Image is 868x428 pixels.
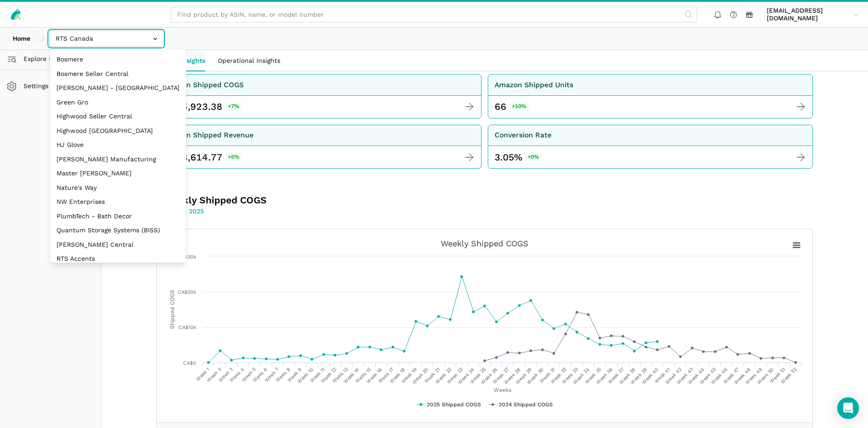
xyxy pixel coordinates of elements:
tspan: Week 4 [228,367,245,383]
span: +7% [226,103,242,111]
tspan: Week 34 [572,367,591,386]
a: Home [6,31,37,47]
button: Bosmere Seller Central [50,67,186,81]
tspan: Week 46 [710,367,729,386]
tspan: Shipped COGS [169,290,175,329]
tspan: Week 31 [538,367,557,385]
span: Explore Data [9,54,63,65]
tspan: Week 35 [584,367,602,385]
tspan: Week 16 [365,367,383,385]
button: [PERSON_NAME] Manufacturing [50,152,186,167]
text: CA$20k [178,289,196,295]
tspan: Week 27 [491,367,510,385]
tspan: Week 1 [195,367,211,382]
span: +5% [226,153,242,161]
div: 3.05% [495,151,542,164]
tspan: Week 14 [342,367,360,385]
tspan: Week 21 [423,367,441,385]
button: [PERSON_NAME] Central [50,238,186,252]
h3: Weekly Shipped COGS [163,194,427,207]
input: RTS Canada [49,31,163,47]
div: Conversion Rate [495,130,552,141]
tspan: 2025 Shipped COGS [427,401,481,408]
tspan: Week 42 [664,367,683,386]
tspan: Week 19 [400,367,418,385]
tspan: Week 11 [309,367,326,384]
tspan: Week 38 [618,367,637,386]
p: 2024 vs 2025 [163,207,427,216]
button: Nature's Way [50,181,186,195]
tspan: Week 48 [733,367,752,386]
tspan: Week 47 [722,367,741,385]
tspan: Week 50 [756,367,775,386]
tspan: Week 43 [675,367,694,386]
button: PlumbTech - Bath Decor [50,209,186,224]
tspan: Week 44 [687,367,706,386]
input: Find product by ASIN, name, or model number [171,7,697,23]
tspan: Week 28 [503,367,522,386]
tspan: Week 17 [377,367,395,385]
button: Highwood Seller Central [50,109,186,124]
span: 8,614.77 [182,151,222,164]
div: 66 [495,100,506,113]
tspan: Week 32 [549,367,568,385]
button: Green Gro [50,95,186,110]
button: Master [PERSON_NAME] [50,166,186,181]
button: Quantum Storage Systems (BISS) [50,223,186,238]
tspan: Week 6 [251,367,268,383]
a: Amazon Shipped Units 66 +10% [488,74,813,118]
tspan: Week 23 [446,367,464,385]
tspan: Week 20 [410,367,429,386]
tspan: Weeks [494,387,511,393]
tspan: Week 15 [354,367,372,385]
span: +0% [525,153,542,161]
tspan: Week 18 [388,367,406,385]
span: +10% [509,103,529,111]
div: Amazon Shipped Revenue [163,130,254,141]
tspan: Week 51 [769,367,787,385]
tspan: Week 45 [698,367,717,386]
button: Bosmere [50,52,186,67]
tspan: Week 9 [286,367,303,383]
div: Amazon Shipped COGS [163,80,244,91]
button: Highwood [GEOGRAPHIC_DATA] [50,124,186,138]
tspan: Week 33 [561,367,579,385]
text: CA$0 [183,360,196,366]
tspan: Week 40 [641,367,660,386]
div: Amazon Shipped Units [495,80,573,91]
tspan: Week 41 [653,367,671,385]
tspan: Week 3 [217,367,234,383]
tspan: Week 2 [206,367,222,383]
text: CA$10k [179,325,196,330]
button: HJ Glove [50,138,186,152]
text: CA$30k [178,254,196,260]
tspan: Week 5 [241,367,257,383]
tspan: 2024 Shipped COGS [499,401,553,408]
a: Operational Insights [212,50,287,71]
tspan: Week 39 [629,367,648,386]
tspan: Week 10 [296,367,314,385]
tspan: Week 22 [434,367,453,385]
button: NW Enterprises [50,195,186,209]
tspan: Week 13 [331,367,349,385]
a: Conversion Rate 3.05%+0% [488,125,813,169]
tspan: Week 49 [744,367,763,386]
tspan: Week 29 [514,367,533,386]
tspan: Week 7 [263,367,280,383]
tspan: Week 37 [607,367,625,385]
tspan: Week 25 [469,367,487,385]
button: [PERSON_NAME] - [GEOGRAPHIC_DATA] [50,81,186,95]
tspan: Week 26 [480,367,499,386]
tspan: Week 12 [320,367,338,385]
tspan: Week 8 [274,367,291,383]
tspan: Week 30 [526,367,545,386]
div: Open Intercom Messenger [837,397,859,419]
a: [EMAIL_ADDRESS][DOMAIN_NAME] [764,5,862,24]
span: [EMAIL_ADDRESS][DOMAIN_NAME] [767,7,850,23]
tspan: Week 36 [595,367,614,386]
tspan: Weekly Shipped COGS [441,239,528,248]
a: Amazon Shipped Revenue CA$ 8,614.77 +5% [156,125,481,169]
a: Amazon Shipped COGS CA$ 5,923.38 +7% [156,74,481,118]
button: RTS Accents [50,252,186,266]
span: 5,923.38 [182,100,222,113]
